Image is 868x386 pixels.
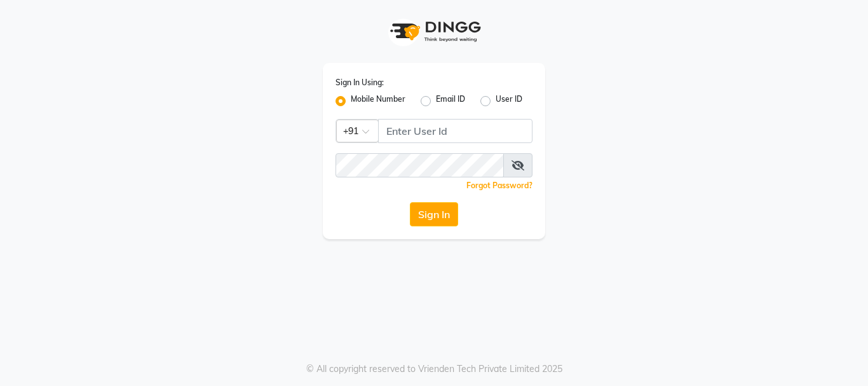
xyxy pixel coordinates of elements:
[336,77,384,88] label: Sign In Using:
[436,93,465,109] label: Email ID
[466,181,532,190] a: Forgot Password?
[496,93,522,109] label: User ID
[410,202,458,226] button: Sign In
[336,153,504,177] input: Username
[351,93,405,109] label: Mobile Number
[383,13,485,50] img: logo1.svg
[378,119,532,143] input: Username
